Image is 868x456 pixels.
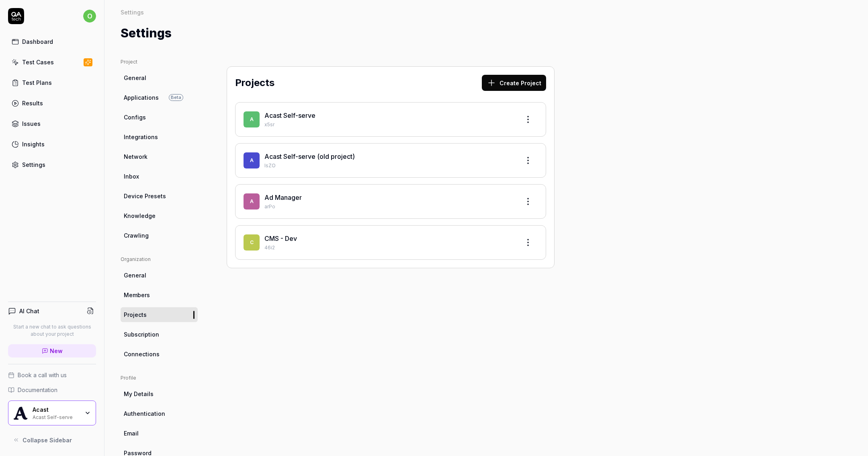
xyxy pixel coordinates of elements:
[264,162,514,169] p: IsZO
[83,10,96,23] span: o
[8,323,96,338] p: Start a new chat to ask questions about your project
[121,406,198,421] a: Authentication
[121,256,198,263] div: Organization
[264,203,514,210] p: arPo
[264,234,297,242] a: CMS - Dev
[124,429,139,438] span: Email
[8,344,96,357] a: New
[22,37,53,46] div: Dashboard
[18,386,57,394] span: Documentation
[264,111,315,119] a: Acast Self-serve
[121,149,198,164] a: Network
[244,152,260,168] span: A
[8,386,96,394] a: Documentation
[33,406,79,413] div: Acast
[121,70,198,85] a: General
[22,140,45,148] div: Insights
[121,268,198,283] a: General
[22,78,52,87] div: Test Plans
[121,208,198,223] a: Knowledge
[235,76,274,90] h2: Projects
[264,152,355,160] a: Acast Self-serve (old project)
[124,291,150,299] span: Members
[124,310,147,319] span: Projects
[124,212,156,220] span: Knowledge
[124,271,146,279] span: General
[121,8,144,16] div: Settings
[18,371,67,379] span: Book a call with us
[22,119,41,128] div: Issues
[264,121,514,128] p: x5sr
[124,93,159,102] span: Applications
[124,192,166,200] span: Device Presets
[124,409,165,418] span: Authentication
[244,193,260,210] span: A
[121,288,198,302] a: Members
[8,34,96,49] a: Dashboard
[244,111,260,127] span: A
[33,413,79,420] div: Acast Self-serve
[124,390,154,398] span: My Details
[8,136,96,152] a: Insights
[124,74,146,82] span: General
[121,374,198,382] div: Profile
[121,386,198,401] a: My Details
[121,189,198,203] a: Device Presets
[8,401,96,425] button: Acast LogoAcastAcast Self-serve
[8,432,96,448] button: Collapse Sidebar
[83,8,96,24] button: o
[482,75,546,91] button: Create Project
[121,58,198,66] div: Project
[22,58,54,66] div: Test Cases
[8,54,96,70] a: Test Cases
[121,327,198,342] a: Subscription
[124,172,139,181] span: Inbox
[8,371,96,379] a: Book a call with us
[13,406,28,420] img: Acast Logo
[22,160,45,169] div: Settings
[23,436,72,444] span: Collapse Sidebar
[124,350,160,358] span: Connections
[121,347,198,362] a: Connections
[22,99,43,107] div: Results
[8,157,96,173] a: Settings
[121,426,198,441] a: Email
[8,116,96,131] a: Issues
[124,330,159,339] span: Subscription
[8,95,96,111] a: Results
[124,152,147,161] span: Network
[121,90,198,105] a: ApplicationsBeta
[124,231,149,240] span: Crawling
[121,228,198,243] a: Crawling
[121,307,198,322] a: Projects
[8,75,96,90] a: Test Plans
[19,307,39,315] h4: AI Chat
[50,347,63,355] span: New
[121,169,198,184] a: Inbox
[124,133,158,141] span: Integrations
[121,24,172,42] h1: Settings
[244,234,260,251] span: C
[121,129,198,144] a: Integrations
[264,244,514,251] p: 46i2
[124,113,146,121] span: Configs
[264,193,302,201] a: Ad Manager
[169,94,183,101] span: Beta
[121,110,198,125] a: Configs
